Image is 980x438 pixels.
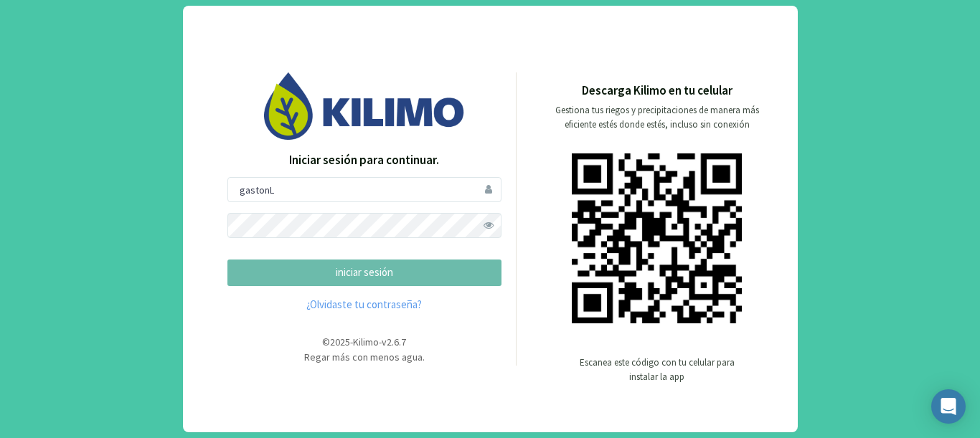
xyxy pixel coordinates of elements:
[227,151,501,170] p: Iniciar sesión para continuar.
[931,389,966,424] div: Open Intercom Messenger
[227,297,501,313] a: ¿Olvidaste tu contraseña?
[264,72,465,139] img: Image
[227,260,501,286] button: iniciar sesión
[578,356,736,384] p: Escanea este código con tu celular para instalar la app
[322,335,330,348] span: ©
[304,351,425,363] span: Regar más con menos agua.
[240,265,489,281] p: iniciar sesión
[582,82,732,100] p: Descarga Kilimo en tu celular
[350,335,353,348] span: -
[330,335,350,348] span: 2025
[547,103,768,132] p: Gestiona tus riegos y precipitaciones de manera más eficiente estés donde estés, incluso sin cone...
[379,335,382,348] span: -
[227,177,501,202] input: Usuario
[353,335,379,348] span: Kilimo
[382,335,406,348] span: v2.6.7
[572,153,742,323] img: qr code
